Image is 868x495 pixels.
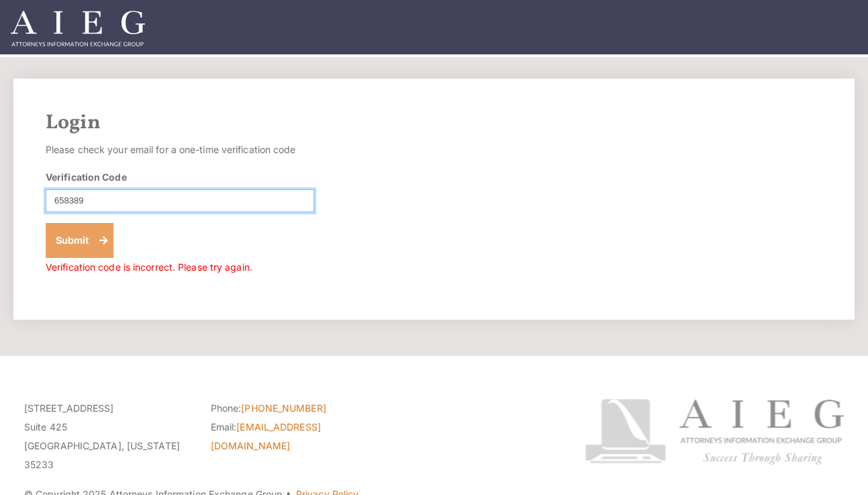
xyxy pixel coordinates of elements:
img: Attorneys Information Exchange Group [11,11,145,46]
img: Attorneys Information Exchange Group logo [585,399,844,464]
li: Email: [211,418,377,455]
p: [STREET_ADDRESS] Suite 425 [GEOGRAPHIC_DATA], [US_STATE] 35233 [24,399,191,474]
a: [EMAIL_ADDRESS][DOMAIN_NAME] [211,421,321,451]
button: Submit [46,223,113,258]
h2: Login [46,111,822,135]
span: Verification code is incorrect. Please try again. [46,261,252,273]
label: Verification Code [46,170,127,184]
a: [PHONE_NUMBER] [241,402,326,414]
p: Please check your email for a one-time verification code [46,140,314,159]
li: Phone: [211,399,377,418]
